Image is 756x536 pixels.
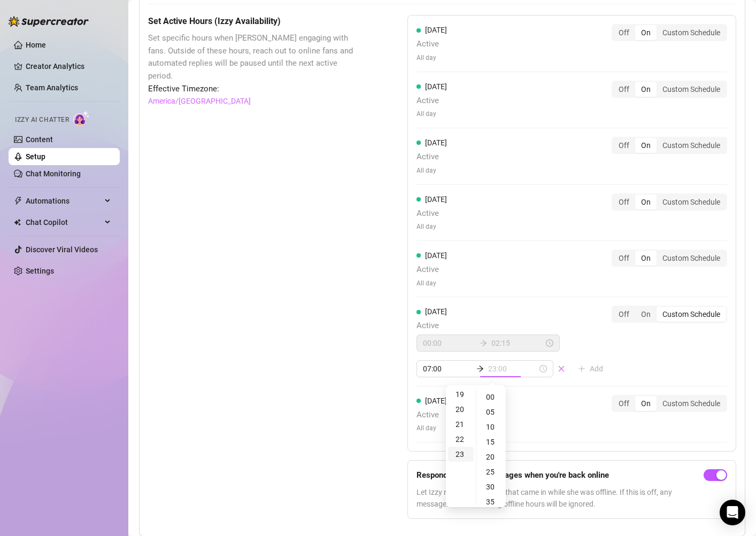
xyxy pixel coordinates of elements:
[416,409,447,422] span: Active
[657,251,726,266] div: Custom Schedule
[635,195,657,209] div: On
[657,82,726,97] div: Custom Schedule
[657,25,726,40] div: Custom Schedule
[612,306,727,323] div: segmented control
[635,307,657,322] div: On
[613,82,635,97] div: Off
[148,83,354,96] span: Effective Timezone:
[479,434,504,449] div: 15
[612,81,727,98] div: segmented control
[148,95,251,107] a: America/[GEOGRAPHIC_DATA]
[425,138,447,147] span: [DATE]
[479,494,504,509] div: 35
[14,219,21,226] img: Chat Copilot
[448,402,474,417] div: 20
[479,449,504,464] div: 20
[479,479,504,494] div: 30
[613,25,635,40] div: Off
[416,320,612,332] span: Active
[26,58,111,75] a: Creator Analytics
[480,339,487,347] span: arrow-right
[26,267,54,275] a: Settings
[613,307,635,322] div: Off
[448,387,474,402] div: 19
[613,251,635,266] div: Off
[479,390,504,405] div: 00
[488,363,537,375] input: End time
[635,138,657,153] div: On
[26,169,81,178] a: Chat Monitoring
[657,138,726,153] div: Custom Schedule
[26,41,46,49] a: Home
[416,109,447,119] span: All day
[26,214,102,231] span: Chat Copilot
[448,432,474,447] div: 22
[612,193,727,211] div: segmented control
[491,337,544,349] input: End time
[9,16,89,27] img: logo-BBDzfeDw.svg
[15,115,69,125] span: Izzy AI Chatter
[720,500,745,525] div: Open Intercom Messenger
[423,363,472,375] input: Start time
[416,38,447,51] span: Active
[613,138,635,153] div: Off
[416,486,699,510] span: Let Izzy reply to messages that came in while she was offline. If this is off, any messages recei...
[448,447,474,462] div: 23
[14,197,22,205] span: thunderbolt
[612,250,727,267] div: segmented control
[416,423,447,433] span: All day
[416,207,447,220] span: Active
[425,26,447,34] span: [DATE]
[479,405,504,420] div: 05
[73,111,90,126] img: AI Chatter
[416,263,447,276] span: Active
[657,396,726,411] div: Custom Schedule
[476,365,484,372] span: arrow-right
[425,307,447,316] span: [DATE]
[416,95,447,107] span: Active
[26,135,53,144] a: Content
[479,420,504,434] div: 10
[612,24,727,41] div: segmented control
[423,337,475,349] input: Start time
[416,53,447,63] span: All day
[613,396,635,411] div: Off
[26,192,102,209] span: Automations
[425,82,447,91] span: [DATE]
[26,245,98,254] a: Discover Viral Videos
[558,365,565,372] span: close
[569,360,612,377] button: Add
[448,417,474,432] div: 21
[416,470,609,480] strong: Respond to unread messages when you're back online
[635,82,657,97] div: On
[26,152,45,161] a: Setup
[425,397,447,405] span: [DATE]
[416,151,447,164] span: Active
[425,195,447,204] span: [DATE]
[148,32,354,82] span: Set specific hours when [PERSON_NAME] engaging with fans. Outside of these hours, reach out to on...
[635,396,657,411] div: On
[148,15,354,28] h5: Set Active Hours (Izzy Availability)
[416,278,447,289] span: All day
[612,395,727,412] div: segmented control
[416,222,447,232] span: All day
[635,25,657,40] div: On
[657,307,726,322] div: Custom Schedule
[425,251,447,260] span: [DATE]
[416,166,447,176] span: All day
[26,83,78,92] a: Team Analytics
[635,251,657,266] div: On
[657,195,726,209] div: Custom Schedule
[612,137,727,154] div: segmented control
[479,464,504,479] div: 25
[613,195,635,209] div: Off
